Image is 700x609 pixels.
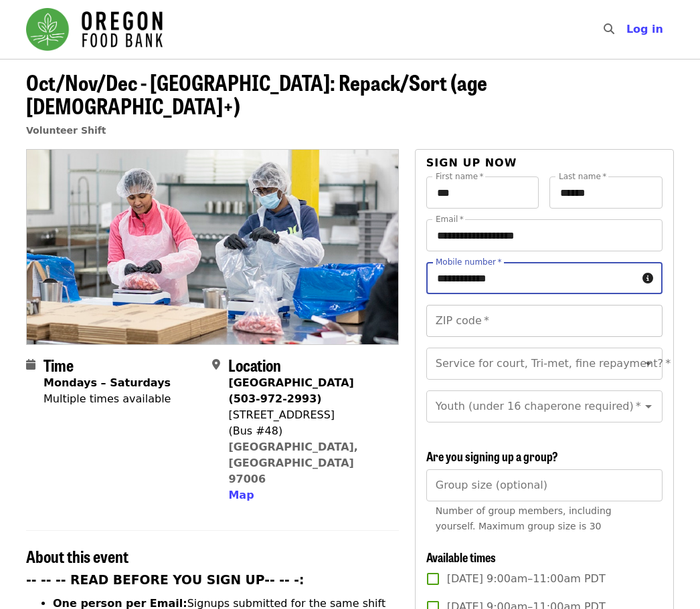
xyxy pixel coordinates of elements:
[26,125,106,136] a: Volunteer Shift
[27,150,398,344] img: Oct/Nov/Dec - Beaverton: Repack/Sort (age 10+) organized by Oregon Food Bank
[426,447,558,465] span: Are you signing up a group?
[228,441,358,485] a: [GEOGRAPHIC_DATA], [GEOGRAPHIC_DATA] 97006
[622,13,633,45] input: Search
[426,176,539,209] input: First name
[43,376,171,389] strong: Mondays – Saturdays
[642,272,653,285] i: circle-info icon
[626,23,663,35] span: Log in
[639,354,658,373] button: Open
[436,215,464,223] label: Email
[604,23,614,35] i: search icon
[639,397,658,416] button: Open
[228,489,254,501] span: Map
[228,487,254,503] button: Map
[436,505,612,531] span: Number of group members, including yourself. Maximum group size is 30
[436,258,501,266] label: Mobile number
[549,176,663,209] input: Last name
[26,66,487,121] span: Oct/Nov/Dec - [GEOGRAPHIC_DATA]: Repack/Sort (age [DEMOGRAPHIC_DATA]+)
[436,172,484,180] label: First name
[616,16,674,43] button: Log in
[26,8,163,51] img: Oregon Food Bank - Home
[228,376,353,405] strong: [GEOGRAPHIC_DATA] (503-972-2993)
[43,391,171,407] div: Multiple times available
[447,571,606,587] span: [DATE] 9:00am–11:00am PDT
[426,262,637,294] input: Mobile number
[228,353,281,376] span: Location
[559,172,606,180] label: Last name
[426,219,663,251] input: Email
[426,548,496,566] span: Available times
[426,305,663,337] input: ZIP code
[426,156,517,169] span: Sign up now
[43,353,74,376] span: Time
[26,573,304,587] strong: -- -- -- READ BEFORE YOU SIGN UP-- -- -:
[426,469,663,501] input: [object Object]
[212,358,220,371] i: map-marker-alt icon
[228,407,387,423] div: [STREET_ADDRESS]
[26,544,128,568] span: About this event
[26,358,35,371] i: calendar icon
[228,423,387,439] div: (Bus #48)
